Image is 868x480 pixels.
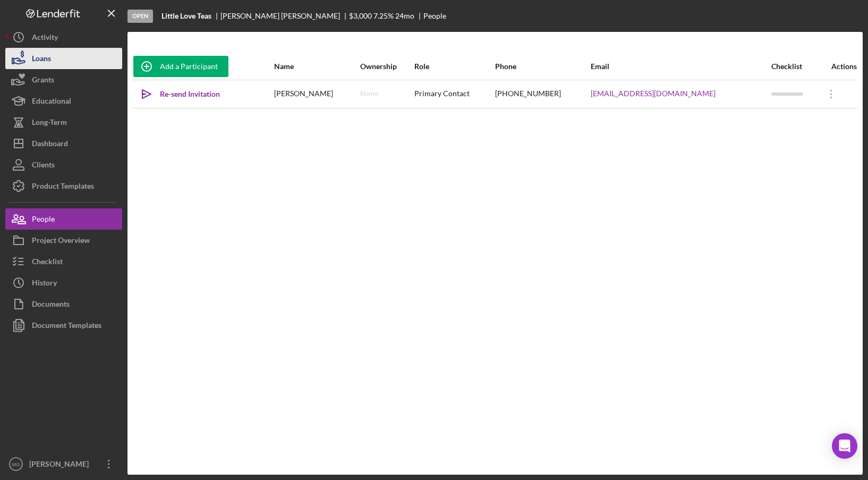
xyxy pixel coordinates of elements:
button: Dashboard [5,133,122,154]
button: Checklist [5,251,122,272]
div: Add a Participant [160,56,218,77]
div: Checklist [771,62,818,71]
div: Grants [32,69,54,93]
div: Dashboard [32,133,68,157]
div: Re-send Invitation [160,83,220,105]
div: 24 mo [395,12,414,20]
div: History [32,272,57,296]
div: Loans [32,48,51,72]
div: Checklist [32,251,63,275]
button: Re-send Invitation [133,83,231,105]
button: Educational [5,90,122,112]
div: Primary Contact [414,81,494,107]
div: Document Templates [32,315,101,339]
div: Name [274,62,359,71]
div: None [360,89,378,98]
button: History [5,272,122,293]
div: Activity [32,27,58,50]
button: Documents [5,293,122,315]
div: Role [414,62,494,71]
div: Clients [32,154,55,178]
div: Email [591,62,770,71]
button: Clients [5,154,122,175]
div: Ownership [360,62,413,71]
div: Project Overview [32,230,90,254]
div: Documents [32,293,70,317]
div: People [423,12,446,20]
button: People [5,208,122,230]
button: Loans [5,48,122,69]
div: Actions [818,62,857,71]
div: [PERSON_NAME] [274,81,359,107]
button: Product Templates [5,175,122,197]
div: Long-Term [32,112,67,136]
div: 7.25 % [373,12,394,20]
div: Educational [32,90,71,114]
button: Grants [5,69,122,90]
div: [PERSON_NAME] [27,453,96,477]
div: People [32,208,55,232]
button: Document Templates [5,315,122,336]
a: [EMAIL_ADDRESS][DOMAIN_NAME] [591,89,716,98]
div: [PHONE_NUMBER] [495,81,590,107]
b: Little Love Teas [161,12,211,20]
button: Activity [5,27,122,48]
div: Product Templates [32,175,94,199]
text: MG [12,461,20,467]
div: Open Intercom Messenger [832,433,857,459]
button: Long-Term [5,112,122,133]
button: Add a Participant [133,56,228,77]
button: MG[PERSON_NAME] [5,453,122,475]
span: $3,000 [349,11,372,20]
button: Project Overview [5,230,122,251]
div: Phone [495,62,590,71]
div: [PERSON_NAME] [PERSON_NAME] [220,12,349,20]
div: Open [127,10,153,23]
